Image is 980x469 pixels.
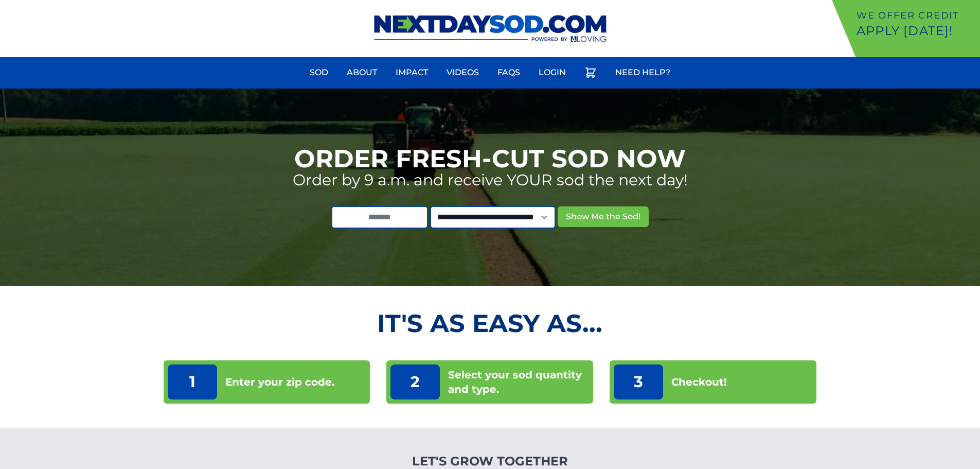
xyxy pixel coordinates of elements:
h1: Order Fresh-Cut Sod Now [294,146,686,171]
p: Select your sod quantity and type. [448,368,589,396]
a: Videos [440,60,485,85]
h2: It's as Easy As... [164,311,817,336]
a: Need Help? [609,60,676,85]
p: 2 [390,364,440,399]
a: Impact [389,60,434,85]
p: Apply [DATE]! [857,23,976,39]
p: Checkout! [671,375,727,389]
p: Order by 9 a.m. and receive YOUR sod the next day! [293,171,688,189]
p: Enter your zip code. [225,375,334,389]
a: Login [532,60,572,85]
a: About [341,60,383,85]
p: 1 [168,364,217,399]
button: Show Me the Sod! [558,206,649,227]
p: 3 [614,364,663,399]
a: Sod [304,60,334,85]
a: FAQs [491,60,526,85]
p: We offer Credit [857,8,976,23]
